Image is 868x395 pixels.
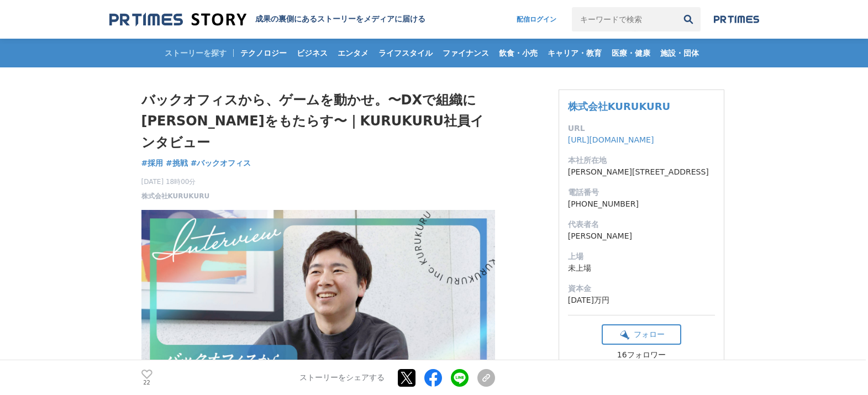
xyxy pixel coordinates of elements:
span: キャリア・教育 [543,48,606,58]
a: [URL][DOMAIN_NAME] [568,135,654,144]
a: エンタメ [333,39,373,67]
h1: バックオフィスから、ゲームを動かせ。〜DXで組織に[PERSON_NAME]をもたらす〜｜KURUKURU社員インタビュー [141,89,495,153]
a: キャリア・教育 [543,39,606,67]
a: #挑戦 [166,157,188,169]
dd: [PERSON_NAME] [568,230,715,242]
dd: 未上場 [568,262,715,274]
input: キーワードで検索 [572,7,676,31]
p: ストーリーをシェアする [299,373,385,383]
a: 株式会社KURUKURU [568,101,670,112]
a: #バックオフィス [191,157,251,169]
img: prtimes [714,15,759,24]
span: 医療・健康 [607,48,655,58]
span: #挑戦 [166,158,188,168]
a: ファイナンス [438,39,493,67]
a: テクノロジー [236,39,291,67]
dt: 電話番号 [568,187,715,198]
span: ファイナンス [438,48,493,58]
span: #採用 [141,158,164,168]
img: 成果の裏側にあるストーリーをメディアに届ける [109,12,246,27]
a: #採用 [141,157,164,169]
a: 株式会社KURUKURU [141,191,210,201]
span: エンタメ [333,48,373,58]
a: ライフスタイル [374,39,437,67]
span: テクノロジー [236,48,291,58]
h2: 成果の裏側にあるストーリーをメディアに届ける [255,14,425,24]
span: 飲食・小売 [495,48,542,58]
a: 飲食・小売 [495,39,542,67]
a: 配信ログイン [506,7,567,31]
a: 成果の裏側にあるストーリーをメディアに届ける 成果の裏側にあるストーリーをメディアに届ける [109,12,425,27]
button: 検索 [676,7,701,31]
dd: [PERSON_NAME][STREET_ADDRESS] [568,166,715,178]
dt: 代表者名 [568,219,715,230]
span: #バックオフィス [191,158,251,168]
span: [DATE] 18時00分 [141,177,210,187]
dt: 資本金 [568,283,715,294]
a: 施設・団体 [656,39,703,67]
span: ビジネス [292,48,332,58]
dd: [DATE]万円 [568,294,715,306]
span: 施設・団体 [656,48,703,58]
dd: [PHONE_NUMBER] [568,198,715,210]
button: フォロー [602,324,681,345]
span: ライフスタイル [374,48,437,58]
a: 医療・健康 [607,39,655,67]
dt: 上場 [568,251,715,262]
p: 22 [141,380,152,386]
dt: 本社所在地 [568,155,715,166]
div: 16フォロワー [602,350,681,360]
a: ビジネス [292,39,332,67]
dt: URL [568,123,715,134]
